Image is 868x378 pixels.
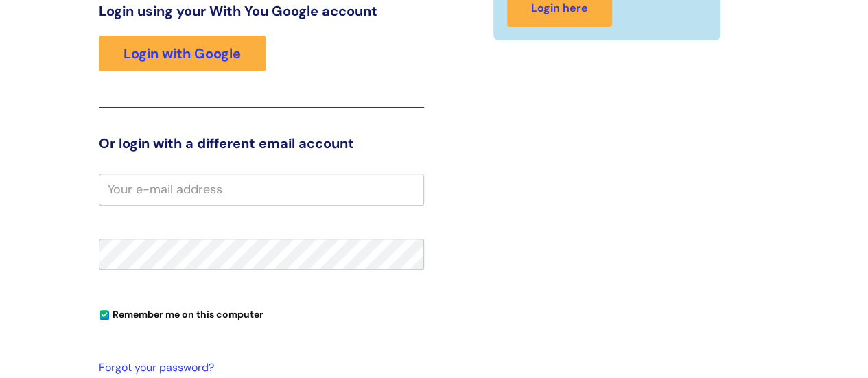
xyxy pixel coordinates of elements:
h3: Login using your With You Google account [99,3,424,19]
div: You can uncheck this option if you're logging in from a shared device [99,303,424,324]
input: Your e-mail address [99,174,424,205]
a: Login with Google [99,36,266,71]
h3: Or login with a different email account [99,135,424,152]
input: Remember me on this computer [100,311,109,320]
a: Forgot your password? [99,358,417,378]
label: Remember me on this computer [99,305,263,320]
